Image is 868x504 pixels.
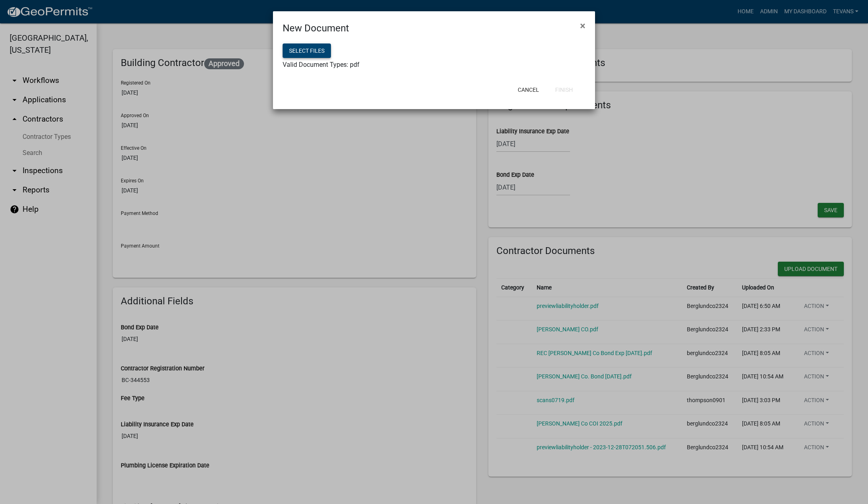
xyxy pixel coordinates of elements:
[580,20,585,31] span: ×
[549,83,579,97] button: Finish
[511,83,546,97] button: Cancel
[283,43,331,58] button: Select files
[283,21,349,35] h4: New Document
[574,14,592,37] button: Close
[283,61,360,68] span: Valid Document Types: pdf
